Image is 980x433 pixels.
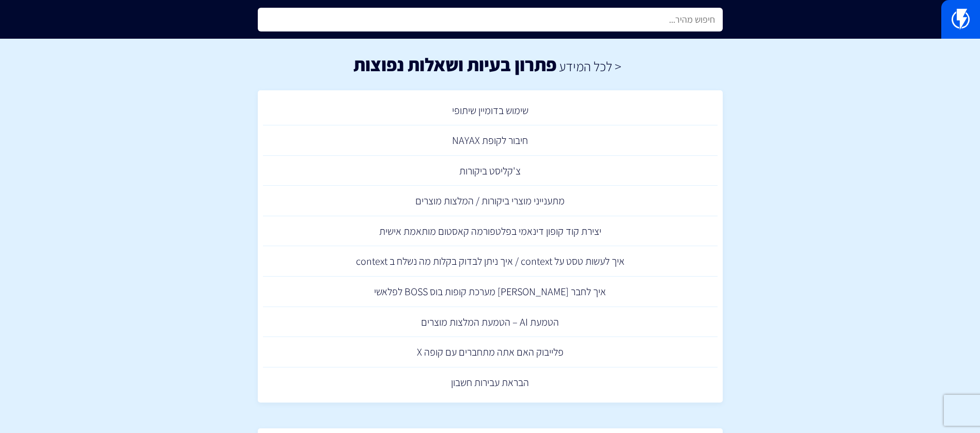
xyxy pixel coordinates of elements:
[263,95,718,126] a: שימוש בדומיין שיתופי
[263,156,718,186] a: צ'קליסט ביקורות
[353,54,556,75] h1: פתרון בעיות ושאלות נפוצות
[263,367,718,398] a: הבראת עבירות חשבון
[559,57,621,75] a: < לכל המידע
[263,125,718,156] a: חיבור לקופת NAYAX
[263,307,718,338] a: הטמעת AI – הטמעת המלצות מוצרים
[263,337,718,367] a: פלייבוק האם אתה מתחברים עם קופה X
[263,186,718,216] a: מתענייני מוצרי ביקורות / המלצות מוצרים
[258,8,723,31] input: חיפוש מהיר...
[263,216,718,247] a: יצירת קוד קופון דינאמי בפלטפורמה קאסטום מותאמת אישית
[263,246,718,277] a: איך לעשות טסט על context / איך ניתן לבדוק בקלות מה נשלח ב context
[263,277,718,307] a: איך לחבר [PERSON_NAME] מערכת קופות בוס BOSS לפלאשי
